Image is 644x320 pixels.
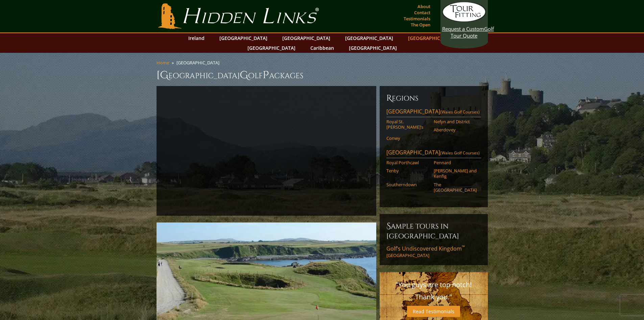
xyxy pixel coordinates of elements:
a: Golf’s Undiscovered Kingdom™[GEOGRAPHIC_DATA] [386,245,481,258]
span: Golf’s Undiscovered Kingdom [386,245,465,252]
a: Conwy [386,135,429,141]
a: [GEOGRAPHIC_DATA](Wales Golf Courses) [386,108,481,117]
a: The Open [409,20,432,29]
a: About [416,2,432,11]
a: Caribbean [307,43,337,53]
a: Royal Porthcawl [386,160,429,165]
span: Request a Custom [442,25,484,32]
iframe: Sir-Nick-on-Wales [163,93,369,209]
a: Pennard [434,160,477,165]
h1: [GEOGRAPHIC_DATA] olf ackages [157,68,488,82]
span: (Wales Golf Courses) [440,150,480,156]
a: Contact [412,8,432,17]
p: "You guys are top notch! Thank you." [386,279,481,303]
h6: Sample Tours in [GEOGRAPHIC_DATA] [386,221,481,241]
a: Southerndown [386,182,429,187]
a: [GEOGRAPHIC_DATA] [279,33,334,43]
a: [GEOGRAPHIC_DATA] [244,43,299,53]
a: Read Testimonials [407,306,460,317]
span: P [263,68,269,82]
li: [GEOGRAPHIC_DATA] [176,60,222,66]
a: Royal St. [PERSON_NAME]’s [386,119,429,130]
a: Tenby [386,168,429,173]
a: [GEOGRAPHIC_DATA](Wales Golf Courses) [386,149,481,158]
a: Nefyn and District [434,119,477,124]
a: Home [157,60,169,66]
a: Aberdovey [434,127,477,132]
a: [GEOGRAPHIC_DATA] [405,33,459,43]
a: The [GEOGRAPHIC_DATA] [434,182,477,193]
span: (Wales Golf Courses) [440,109,480,115]
a: [PERSON_NAME] and Kenfig [434,168,477,179]
span: G [240,68,248,82]
sup: ™ [462,244,465,250]
a: [GEOGRAPHIC_DATA] [216,33,271,43]
a: [GEOGRAPHIC_DATA] [345,43,400,53]
a: Ireland [185,33,208,43]
a: [GEOGRAPHIC_DATA] [342,33,397,43]
h6: Regions [386,93,481,104]
a: Request a CustomGolf Tour Quote [442,2,486,39]
a: Testimonials [402,14,432,23]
